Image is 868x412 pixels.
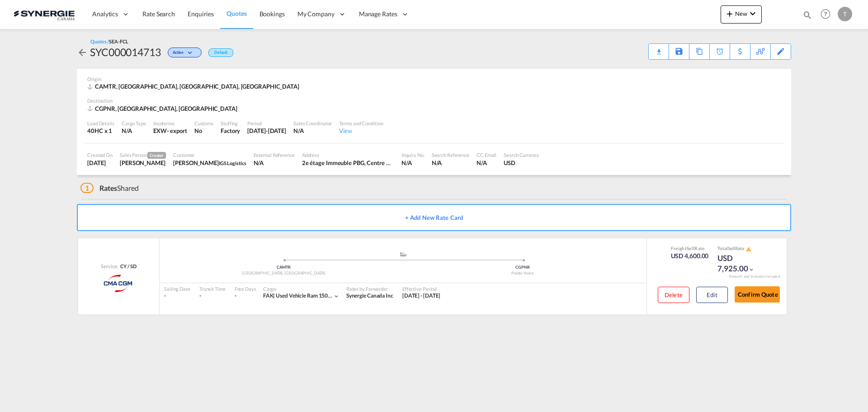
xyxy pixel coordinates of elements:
div: Customer [173,152,246,158]
div: Sales Coordinator [293,120,332,127]
div: N/A [293,127,332,135]
div: - [235,292,236,300]
button: icon-plus 400-fgNewicon-chevron-down [721,5,762,24]
span: 1 [80,183,94,193]
div: - export [167,127,187,135]
div: Search Currency [504,152,539,158]
span: SEA-FCL [109,38,128,44]
div: N/A [122,127,146,135]
span: My Company [297,9,335,19]
md-icon: icon-alert [746,246,751,252]
div: External Reference [254,152,295,158]
div: Origin [87,76,781,82]
div: Quote PDF is not available at this time [653,44,664,52]
div: Freight Rate [671,245,709,251]
div: CGPNR, Pointe Noire, Asia Pacific [87,104,240,113]
div: Help [818,6,838,23]
div: 40HC x 1 [87,127,114,135]
div: - [199,292,226,300]
span: Active [173,50,186,58]
div: Load Details [87,120,114,127]
div: Quotes /SEA-FCL [90,38,128,45]
md-icon: assets/icons/custom/ship-fill.svg [398,252,409,256]
img: 1f56c880d42311ef80fc7dca854c8e59.png [14,4,75,24]
div: Total Rate [717,245,763,252]
div: Search Reference [432,152,469,158]
span: New [724,10,758,17]
span: Rate Search [142,10,175,18]
button: Confirm Quote [735,286,780,303]
md-icon: icon-chevron-down [747,8,758,19]
div: Change Status Here [168,47,202,57]
div: Free Days [235,285,256,292]
div: Created On [87,152,113,158]
span: Synergie Canada Inc [346,292,393,299]
span: Rates [99,184,118,192]
div: CGPNR [403,265,642,270]
div: View [339,127,383,135]
div: CAMTR [164,265,403,270]
span: Quotes [226,9,246,17]
md-icon: icon-magnify [802,10,812,20]
div: N/A [401,159,425,167]
div: Customs [194,120,213,127]
span: CAMTR, [GEOGRAPHIC_DATA], [GEOGRAPHIC_DATA], [GEOGRAPHIC_DATA] [95,83,299,90]
div: icon-magnify [802,10,812,24]
span: Help [818,6,833,22]
div: Sailing Date [164,285,190,292]
span: Creator [147,152,166,159]
div: CY / SD [118,263,136,270]
div: Daniel Dico [120,159,166,167]
md-icon: icon-plus 400-fg [724,8,735,19]
div: used vehicle ram 1500, year [DATE] and spares [263,292,333,300]
button: Edit [696,287,728,303]
div: EXW [153,127,167,135]
span: | [273,292,275,299]
md-icon: icon-chevron-down [186,51,197,56]
md-icon: icon-download [653,45,664,52]
div: CAMTR, Montreal, QC, Americas [87,82,302,90]
div: Shared [80,183,139,193]
span: Sell [687,246,694,251]
div: USD 4,600.00 [671,251,709,260]
div: Cargo Type [122,120,146,127]
button: icon-alert [745,246,751,252]
div: Stuffing [221,120,240,127]
div: T [838,7,852,21]
div: [GEOGRAPHIC_DATA], [GEOGRAPHIC_DATA] [164,270,403,276]
div: Remark and Inclusion included [722,274,787,279]
div: Sales Person [120,152,166,159]
div: Effective Period [402,285,441,292]
div: 12 Sep 2025 [87,159,113,167]
div: N/A [432,159,469,167]
div: Period [247,120,286,127]
span: [DATE] - [DATE] [402,292,441,299]
div: 12 Sep 2025 - 30 Sep 2025 [402,292,441,300]
div: icon-arrow-left [77,45,90,59]
div: Transit Time [199,285,226,292]
span: IGS Logistics [219,160,246,166]
span: Sell [728,246,735,251]
div: CC Email [476,152,496,158]
div: Pointe Noire [403,270,642,276]
button: + Add New Rate Card [77,204,791,231]
md-icon: icon-arrow-left [77,47,88,58]
div: - [164,292,190,300]
md-icon: icon-chevron-down [333,293,340,299]
div: Inquiry No. [401,152,425,158]
div: SYC000014713 [90,45,161,59]
div: Address [302,152,394,158]
div: Default [208,48,233,57]
div: USD [504,159,539,167]
div: N/A [254,159,295,167]
span: Bookings [259,10,285,18]
md-icon: icon-chevron-down [748,266,755,273]
span: FAK [263,292,276,299]
div: Change Status Here [161,45,204,59]
span: Enquiries [188,10,214,18]
div: Save As Template [669,44,689,59]
div: Zephirin Nguimbi [173,159,246,167]
div: Destination [87,97,781,104]
span: Service: [101,263,118,270]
